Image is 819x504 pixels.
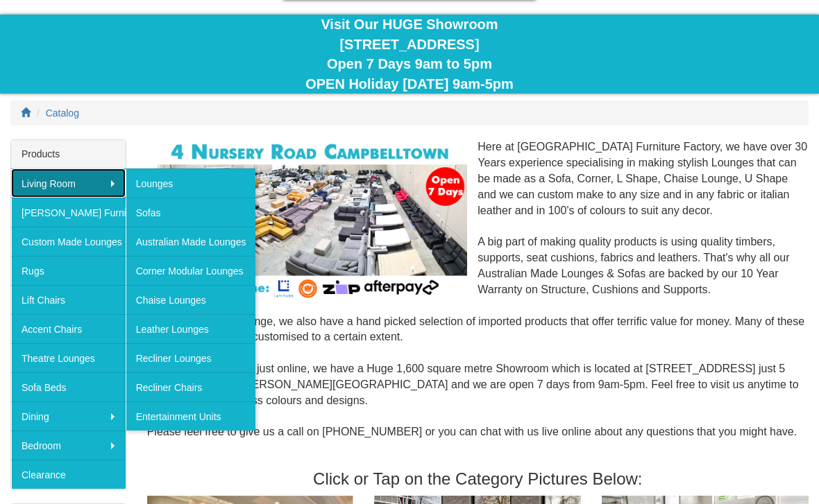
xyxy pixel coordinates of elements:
a: Catalog [46,107,79,119]
a: Rugs [11,256,126,285]
a: Lift Chairs [11,285,126,314]
img: Corner Modular Lounges [158,139,468,300]
a: [PERSON_NAME] Furniture [11,198,126,227]
a: Custom Made Lounges [11,227,126,256]
a: Dining [11,401,126,431]
div: Here at [GEOGRAPHIC_DATA] Furniture Factory, we have over 30 Years experience specialising in mak... [147,139,809,456]
a: Sofa Beds [11,372,126,401]
div: Products [11,140,126,168]
a: Sofas [126,198,256,227]
a: Bedroom [11,431,126,460]
a: Recliner Lounges [126,343,256,372]
a: Lounges [126,168,256,198]
a: Accent Chairs [11,314,126,343]
a: Living Room [11,168,126,198]
div: Visit Our HUGE Showroom [STREET_ADDRESS] Open 7 Days 9am to 5pm OPEN Holiday [DATE] 9am-5pm [10,15,809,94]
a: Leather Lounges [126,314,256,343]
a: Chaise Lounges [126,285,256,314]
h3: Click or Tap on the Category Pictures Below: [147,470,809,488]
a: Recliner Chairs [126,372,256,401]
a: Theatre Lounges [11,343,126,372]
a: Entertainment Units [126,401,256,431]
a: Clearance [11,460,126,489]
a: Corner Modular Lounges [126,256,256,285]
a: Australian Made Lounges [126,227,256,256]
